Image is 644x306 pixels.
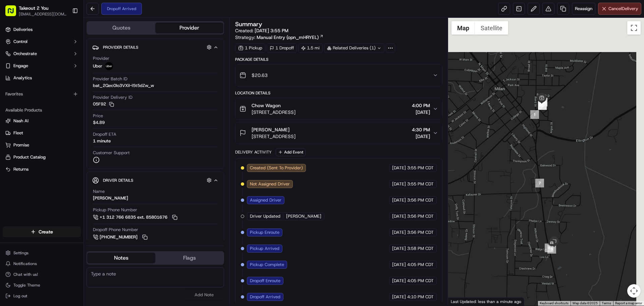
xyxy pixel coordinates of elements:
[7,27,122,38] p: Welcome 👋
[3,248,81,258] button: Settings
[63,150,108,157] span: API Documentation
[392,213,406,219] span: [DATE]
[3,226,81,237] button: Create
[14,64,26,76] img: 5e9a9d7314ff4150bce227a61376b483.jpg
[450,297,472,306] img: Google
[13,166,29,172] span: Returns
[250,246,279,252] span: Pickup Arrived
[92,42,218,53] button: Provider Details
[252,109,296,116] span: [STREET_ADDRESS]
[250,213,280,219] span: Driver Updated
[250,262,284,268] span: Pickup Complete
[407,213,434,219] span: 3:56 PM CDT
[392,181,406,187] span: [DATE]
[13,130,23,136] span: Fleet
[392,278,406,284] span: [DATE]
[575,6,592,12] span: Reassign
[250,294,280,300] span: Dropoff Arrived
[407,262,434,268] span: 4:05 PM CDT
[3,3,69,19] button: Takeout 2 You[EMAIL_ADDRESS][DOMAIN_NAME]
[598,3,641,15] button: CancelDelivery
[252,133,296,140] span: [STREET_ADDRESS]
[250,197,281,203] span: Assigned Driver
[252,72,268,79] span: $20.63
[87,253,155,263] button: Notes
[5,142,78,148] a: Promise
[3,140,81,150] button: Promise
[3,24,81,35] a: Deliveries
[235,64,442,86] button: $20.63
[100,234,138,240] span: [PHONE_NUMBER]
[392,246,406,252] span: [DATE]
[250,165,303,171] span: Created (Sent To Provider)
[451,21,475,35] button: Show street map
[3,128,81,138] button: Fleet
[7,151,12,156] div: 📗
[100,214,167,220] span: +1 312 766 6835 ext. 85801676
[19,11,67,17] button: [EMAIL_ADDRESS][DOMAIN_NAME]
[93,76,127,82] span: Provider Batch ID
[540,301,569,306] button: Keyboard shortcuts
[235,43,265,53] div: 1 Pickup
[250,229,279,235] span: Pickup Enroute
[13,150,51,157] span: Knowledge Base
[114,66,122,74] button: Start new chat
[93,83,154,89] span: bat_2Qec0Io3VXiI-l5t5dZw_w
[39,228,53,235] span: Create
[3,270,81,279] button: Chat with us!
[627,21,641,35] button: Toggle fullscreen view
[3,280,81,290] button: Toggle Theme
[448,297,524,306] div: Last Updated: less than a minute ago
[392,294,406,300] span: [DATE]
[392,262,406,268] span: [DATE]
[412,126,430,133] span: 4:30 PM
[250,278,280,284] span: Dropoff Enroute
[13,39,28,45] span: Control
[573,301,598,305] span: Map data ©2025
[407,229,434,235] span: 3:56 PM CDT
[407,294,434,300] span: 4:10 PM CDT
[545,244,553,252] div: 8
[235,34,324,41] div: Strategy:
[407,181,434,187] span: 3:55 PM CDT
[3,60,81,71] button: Engage
[235,149,272,155] div: Delivery Activity
[235,122,442,144] button: [PERSON_NAME][STREET_ADDRESS]4:30 PM[DATE]
[392,165,406,171] span: [DATE]
[615,301,642,305] a: Report a map error
[3,73,81,83] a: Analytics
[392,197,406,203] span: [DATE]
[30,64,110,71] div: Start new chat
[93,150,130,156] span: Customer Support
[235,21,262,27] h3: Summary
[5,118,78,124] a: Nash AI
[93,120,105,126] span: $4.89
[93,195,128,201] div: [PERSON_NAME]
[93,63,102,69] span: Uber
[21,122,54,128] span: [PERSON_NAME]
[7,64,19,76] img: 1736555255976-a54dd68f-1ca7-489b-9aae-adbdc363a1c4
[3,291,81,301] button: Log out
[103,45,138,50] span: Provider Details
[3,164,81,175] button: Returns
[93,233,149,241] button: [PHONE_NUMBER]
[412,133,430,140] span: [DATE]
[13,272,38,277] span: Chat with us!
[93,131,116,137] span: Dropoff ETA
[57,151,62,156] div: 💻
[19,5,49,11] button: Takeout 2 You
[3,36,81,47] button: Control
[7,7,20,20] img: Nash
[407,197,434,203] span: 3:56 PM CDT
[104,86,122,94] button: See all
[276,148,306,156] button: Add Event
[3,48,81,59] button: Orchestrate
[93,138,111,144] div: 1 minute
[475,21,508,35] button: Show satellite imagery
[5,130,78,136] a: Fleet
[13,51,37,57] span: Orchestrate
[608,6,638,12] span: Cancel Delivery
[539,98,547,106] div: 6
